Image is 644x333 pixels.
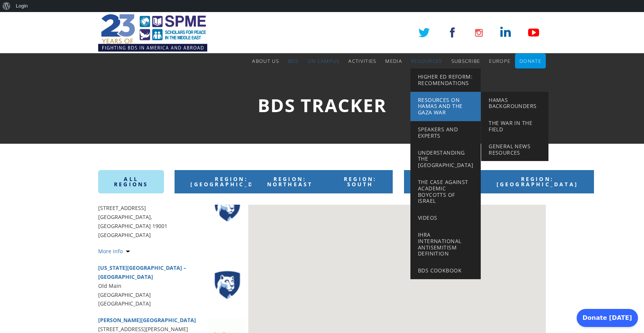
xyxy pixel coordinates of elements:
a: Region: South [328,170,393,193]
span: [GEOGRAPHIC_DATA] [98,231,246,240]
span: Higher Ed Reform: Recomendations [418,73,472,87]
a: Region: [GEOGRAPHIC_DATA] [481,170,594,193]
a: Region: [GEOGRAPHIC_DATA] [175,170,288,193]
a: The Case Against Academic Boycotts of Israel [410,174,481,210]
a: Europe [489,53,510,68]
span: Understanding the [GEOGRAPHIC_DATA] [418,149,473,169]
span: General news Resources [489,143,530,156]
a: The War in the Field [481,115,548,138]
span: Videos [418,214,437,221]
a: All Regions [98,170,164,193]
span: BDS [288,58,299,64]
span: Activities [348,58,376,64]
span: Resources on Hamas and the Gaza War [418,96,462,116]
span: The War in the Field [489,119,532,133]
span: IHRA International Antisemitism Definition [418,231,461,257]
a: Region: West [404,170,469,193]
a: Hamas Backgrounders [481,92,548,115]
span: Region: [GEOGRAPHIC_DATA] [497,175,578,188]
span: BDS Cookbook [418,267,462,274]
span: Speakers and Experts [418,126,458,139]
span: The Case Against Academic Boycotts of Israel [418,178,468,204]
a: More info [98,248,130,255]
span: About Us [252,58,279,64]
span: [GEOGRAPHIC_DATA] [98,299,246,308]
a: Understanding the [GEOGRAPHIC_DATA] [410,144,481,174]
a: Higher Ed Reform: Recomendations [410,68,481,92]
a: Resources on Hamas and the Gaza War [410,92,481,121]
span: Region: [GEOGRAPHIC_DATA] [190,175,272,188]
img: Pennsylvania State University – Abington [208,189,246,226]
img: SPME [98,12,207,53]
span: [GEOGRAPHIC_DATA] [98,291,151,298]
a: [US_STATE][GEOGRAPHIC_DATA] – [GEOGRAPHIC_DATA] [98,264,186,280]
a: IHRA International Antisemitism Definition [410,227,481,262]
span: Subscribe [451,58,480,64]
span: [GEOGRAPHIC_DATA], [GEOGRAPHIC_DATA] 19001 [98,213,167,230]
span: Region: South [344,175,377,188]
span: All Regions [114,175,148,188]
a: On Campus [308,53,340,68]
img: Pennsylvania State University – University Park [208,266,246,304]
a: Media [385,53,402,68]
a: [PERSON_NAME][GEOGRAPHIC_DATA] [98,316,196,324]
span: Region: Northeast [267,175,313,188]
span: Donate [519,58,541,64]
a: General news Resources [481,138,548,161]
span: Old Main [98,281,246,290]
a: Resources [411,53,442,68]
a: Activities [348,53,376,68]
span: Hamas Backgrounders [489,96,536,110]
span: [STREET_ADDRESS] [98,204,246,213]
span: Europe [489,58,510,64]
span: On Campus [308,58,340,64]
a: Donate [519,53,541,68]
a: BDS [288,53,299,68]
a: Region: Northeast [251,170,329,193]
span: BDS Tracker [258,93,387,117]
a: BDS Cookbook [410,262,481,279]
a: About Us [252,53,279,68]
span: Resources [411,58,442,64]
a: Videos [410,210,481,227]
a: Subscribe [451,53,480,68]
span: Media [385,58,402,64]
a: Speakers and Experts [410,121,481,144]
